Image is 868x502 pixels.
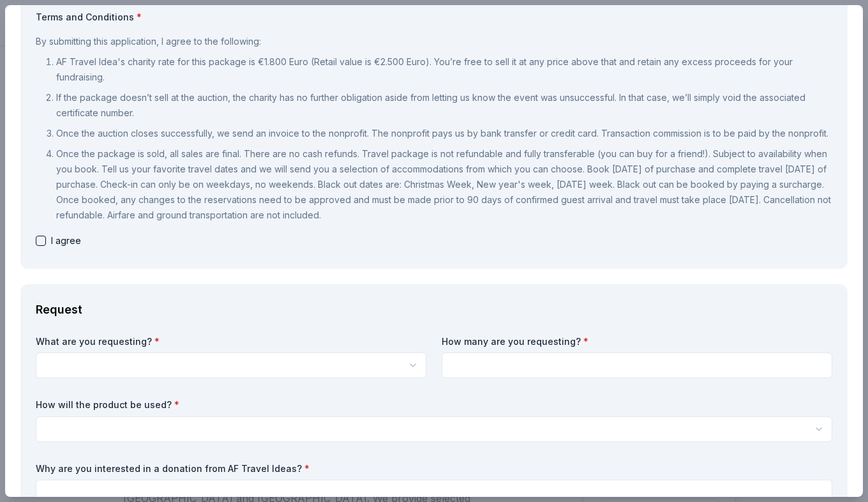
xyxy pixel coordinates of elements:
[442,335,832,348] label: How many are you requesting?
[56,54,832,85] p: AF Travel Idea's charity rate for this package is €1.800 Euro (Retail value is €2.500 Euro). You’...
[56,126,832,141] p: Once the auction closes successfully, we send an invoice to the nonprofit. The nonprofit pays us ...
[36,335,426,348] label: What are you requesting?
[36,462,832,475] label: Why are you interested in a donation from AF Travel Ideas?
[51,233,81,248] span: I agree
[36,399,832,411] label: How will the product be used?
[36,300,832,320] div: Request
[36,34,832,49] p: By submitting this application, I agree to the following:
[56,146,832,223] p: Once the package is sold, all sales are final. There are no cash refunds. Travel package is not r...
[56,90,832,121] p: If the package doesn’t sell at the auction, the charity has no further obligation aside from lett...
[36,11,832,24] label: Terms and Conditions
